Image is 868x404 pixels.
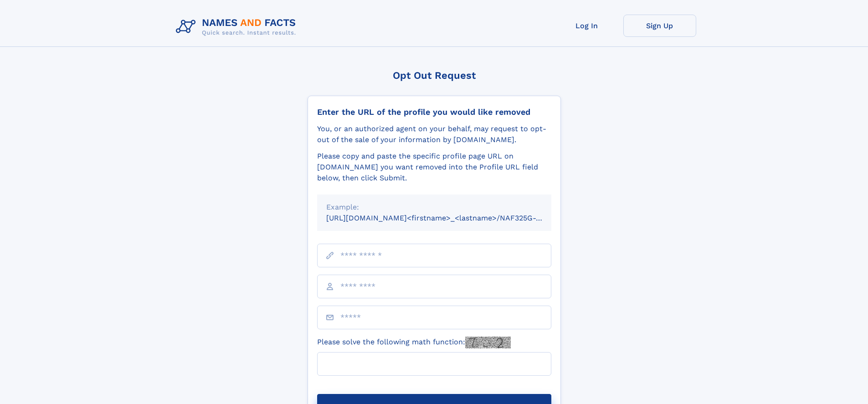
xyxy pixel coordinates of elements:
[317,337,511,348] label: Please solve the following math function:
[326,202,542,213] div: Example:
[326,214,569,222] small: [URL][DOMAIN_NAME]<firstname>_<lastname>/NAF325G-xxxxxxxx
[623,15,696,37] a: Sign Up
[550,15,623,37] a: Log In
[172,15,303,39] img: Logo Names and Facts
[317,107,551,117] div: Enter the URL of the profile you would like removed
[308,70,561,81] div: Opt Out Request
[317,151,551,184] div: Please copy and paste the specific profile page URL on [DOMAIN_NAME] you want removed into the Pr...
[317,123,551,145] div: You, or an authorized agent on your behalf, may request to opt-out of the sale of your informatio...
